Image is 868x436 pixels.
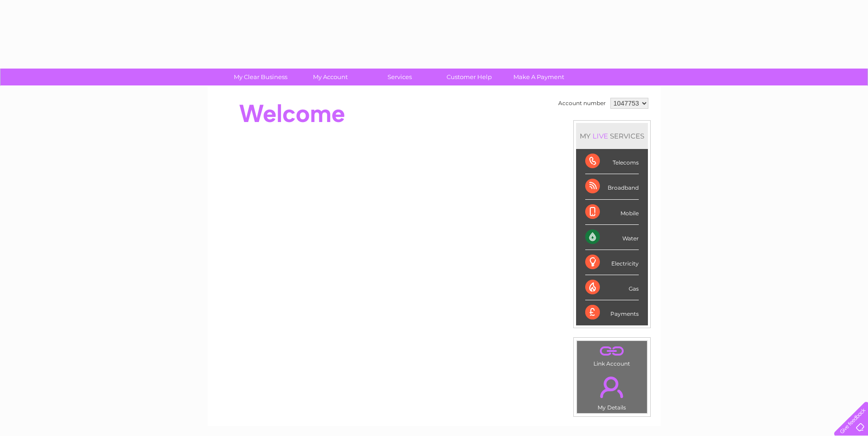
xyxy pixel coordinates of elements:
td: Link Account [577,340,647,369]
a: Customer Help [431,69,507,85]
td: Account number [556,96,608,111]
a: . [579,371,645,403]
div: Broadband [585,174,639,199]
div: MY SERVICES [576,123,648,149]
div: Payments [585,300,639,325]
div: Gas [585,275,639,300]
div: LIVE [591,132,610,140]
a: . [579,343,645,359]
a: Services [362,69,437,85]
div: Telecoms [585,149,639,174]
div: Electricity [585,250,639,275]
a: My Account [292,69,368,85]
div: Mobile [585,200,639,225]
a: My Clear Business [223,69,298,85]
td: My Details [577,369,647,414]
div: Water [585,225,639,250]
a: Make A Payment [501,69,577,85]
